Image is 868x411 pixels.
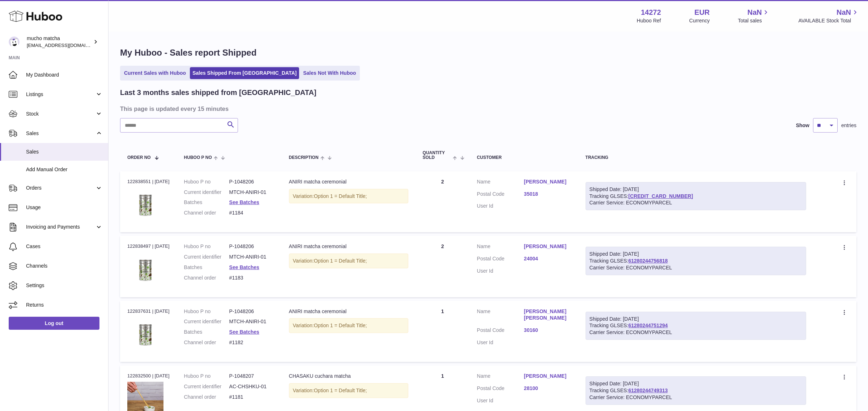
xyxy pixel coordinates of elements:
div: 122838551 | [DATE] [127,178,170,185]
dt: Name [477,373,524,381]
span: [EMAIL_ADDRESS][DOMAIN_NAME] [27,42,106,48]
div: ANIRI matcha ceremonial [289,243,408,250]
a: [PERSON_NAME] [524,243,571,250]
a: See Batches [229,329,259,335]
span: Sales [26,130,95,137]
img: 61B9P0s4iFL-removebg-preview.png [127,317,163,353]
a: [PERSON_NAME] [PERSON_NAME] [524,308,571,322]
span: Orders [26,185,95,191]
dt: Postal Code [477,255,524,264]
div: Carrier Service: ECONOMYPARCEL [590,199,802,206]
a: 28100 [524,385,571,392]
div: Shipped Date: [DATE] [590,380,802,387]
a: 24004 [524,255,571,262]
div: Customer [477,155,571,160]
dt: Current identifier [184,318,229,325]
h2: Last 3 months sales shipped from [GEOGRAPHIC_DATA] [120,88,316,98]
dd: P-1048206 [229,178,275,185]
div: Tracking GLSES: [586,376,806,405]
dt: Batches [184,199,229,206]
div: Variation: [289,318,408,333]
div: 122832500 | [DATE] [127,373,170,379]
span: AVAILABLE Stock Total [798,17,859,24]
a: See Batches [229,264,259,270]
span: Settings [26,282,103,289]
span: Quantity Sold [423,151,451,160]
span: Option 1 = Default Title; [314,193,367,199]
a: [CREDIT_CARD_NUMBER] [628,193,693,199]
a: Sales Shipped From [GEOGRAPHIC_DATA] [190,67,299,79]
div: Carrier Service: ECONOMYPARCEL [590,329,802,336]
span: Invoicing and Payments [26,224,95,230]
span: NaN [747,8,762,17]
td: 2 [416,171,470,232]
div: ANIRI matcha ceremonial [289,308,408,315]
span: Add Manual Order [26,166,103,173]
dt: Channel order [184,339,229,346]
span: Option 1 = Default Title; [314,258,367,264]
div: Huboo Ref [637,17,661,24]
dt: User Id [477,268,524,274]
span: Description [289,155,319,160]
dt: Current identifier [184,254,229,260]
div: CHASAKU cuchara matcha [289,373,408,380]
span: Listings [26,91,95,98]
img: 61B9P0s4iFL-removebg-preview.png [127,187,163,223]
div: Shipped Date: [DATE] [590,251,802,258]
div: Shipped Date: [DATE] [590,316,802,323]
dd: P-1048206 [229,308,275,315]
div: Variation: [289,189,408,204]
a: Sales Not With Huboo [301,67,358,79]
a: 35018 [524,191,571,198]
div: Tracking GLSES: [586,247,806,275]
dt: Batches [184,329,229,336]
dd: MTCH-ANIRI-01 [229,318,275,325]
a: 30160 [524,327,571,334]
dd: #1184 [229,209,275,216]
dd: MTCH-ANIRI-01 [229,189,275,196]
dt: Huboo P no [184,373,229,380]
dt: User Id [477,339,524,346]
img: internalAdmin-14272@internal.huboo.com [9,36,20,47]
span: Usage [26,204,103,211]
a: Current Sales with Huboo [122,67,188,79]
dd: MTCH-ANIRI-01 [229,254,275,260]
label: Show [796,122,809,129]
dt: Channel order [184,274,229,281]
dt: User Id [477,397,524,404]
dt: Huboo P no [184,178,229,185]
dd: #1181 [229,394,275,401]
span: NaN [837,8,851,17]
h3: This page is updated every 15 minutes [120,105,855,113]
span: Order No [127,155,151,160]
dt: Channel order [184,394,229,401]
dt: Postal Code [477,191,524,199]
dt: Name [477,243,524,252]
span: My Dashboard [26,72,103,78]
span: Option 1 = Default Title; [314,323,367,328]
span: Cases [26,243,103,250]
td: 1 [416,301,470,362]
div: 122838497 | [DATE] [127,243,170,250]
div: Tracking [586,155,806,160]
dt: Channel order [184,209,229,216]
dd: AC-CHSHKU-01 [229,383,275,390]
a: See Batches [229,199,259,205]
a: NaN AVAILABLE Stock Total [798,8,859,24]
span: Total sales [738,17,770,24]
div: Tracking GLSES: [586,312,806,340]
dd: P-1048206 [229,243,275,250]
dt: Current identifier [184,189,229,196]
a: [PERSON_NAME] [524,178,571,185]
dt: Postal Code [477,385,524,394]
dt: Name [477,178,524,187]
span: Channels [26,263,103,269]
span: Returns [26,302,103,308]
dt: Batches [184,264,229,271]
h1: My Huboo - Sales report Shipped [120,47,856,59]
a: Log out [9,317,99,330]
strong: EUR [694,8,710,17]
a: [PERSON_NAME] [524,373,571,380]
div: Shipped Date: [DATE] [590,186,802,193]
span: Huboo P no [184,155,212,160]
